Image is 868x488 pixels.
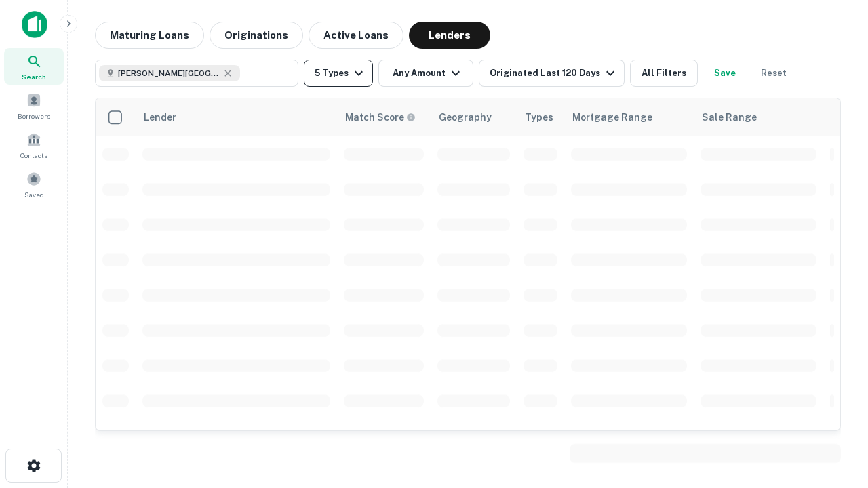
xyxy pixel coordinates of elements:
span: [PERSON_NAME][GEOGRAPHIC_DATA], [GEOGRAPHIC_DATA] [118,67,220,79]
span: Search [22,71,46,82]
span: Contacts [20,150,47,161]
span: Borrowers [18,110,50,121]
button: Originations [210,22,303,49]
button: Any Amount [378,60,473,87]
a: Saved [4,166,64,203]
th: Sale Range [694,98,823,136]
button: Save your search to get updates of matches that match your search criteria. [703,60,747,87]
div: Sale Range [702,109,757,125]
button: 5 Types [304,60,373,87]
iframe: Chat Widget [800,336,868,401]
th: Types [517,98,564,136]
div: Originated Last 120 Days [490,65,618,81]
th: Geography [431,98,517,136]
div: Mortgage Range [572,109,652,125]
img: capitalize-icon.png [22,11,47,38]
th: Lender [136,98,337,136]
button: Maturing Loans [95,22,204,49]
div: Lender [144,109,176,125]
button: Originated Last 120 Days [479,60,625,87]
div: Types [525,109,553,125]
button: Reset [752,60,795,87]
th: Capitalize uses an advanced AI algorithm to match your search with the best lender. The match sco... [337,98,431,136]
div: Geography [439,109,492,125]
th: Mortgage Range [564,98,694,136]
span: Saved [24,189,44,200]
h6: Match Score [345,110,413,125]
a: Search [4,48,64,85]
a: Contacts [4,127,64,163]
button: Lenders [409,22,490,49]
button: Active Loans [309,22,403,49]
div: Capitalize uses an advanced AI algorithm to match your search with the best lender. The match sco... [345,110,416,125]
button: All Filters [630,60,698,87]
a: Borrowers [4,87,64,124]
